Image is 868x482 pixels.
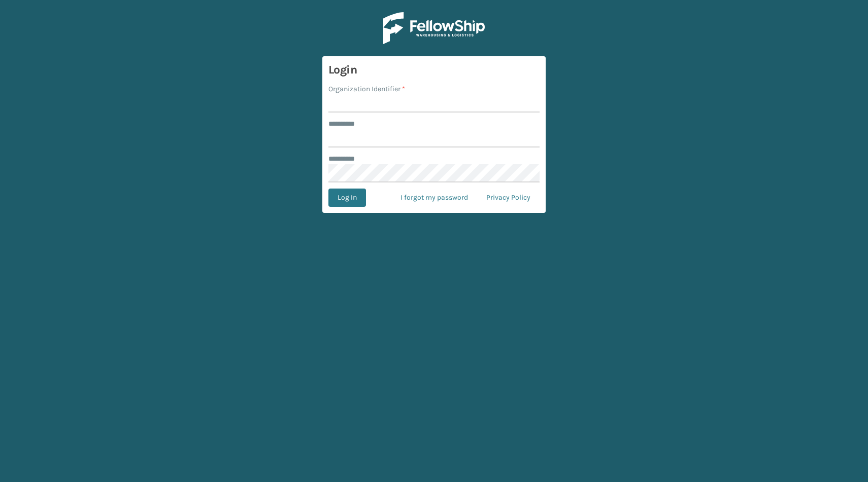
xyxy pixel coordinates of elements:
h3: Login [328,62,540,78]
label: Organization Identifier [328,84,405,94]
a: I forgot my password [391,189,477,207]
img: Logo [383,12,485,44]
a: Privacy Policy [477,189,540,207]
button: Log In [328,189,366,207]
